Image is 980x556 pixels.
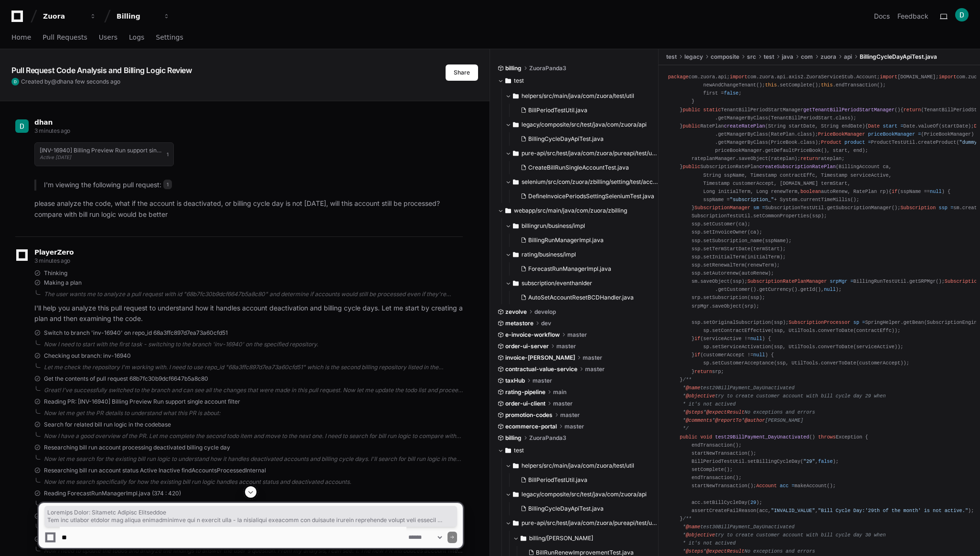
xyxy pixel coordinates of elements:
span: SubscriptionManager [694,205,750,211]
button: BillingRunManagerImpl.java [517,234,646,247]
h1: [INV-16940] Billing Preview Run support single account filter [40,148,162,153]
span: rating-pipeline [505,388,545,396]
span: billingrun/business/impl [522,222,585,230]
button: Share [446,64,478,81]
span: this [821,82,833,88]
span: @objective [686,393,715,399]
a: Users [99,27,117,49]
span: e-invoice-workflow [505,331,560,339]
span: @author [745,417,765,423]
span: Active [DATE] [40,154,71,160]
span: CreateBillRunSingleAccountTest.java [528,164,629,171]
span: if [892,189,897,194]
span: test [764,53,774,61]
button: rating/business/impl [505,247,651,262]
span: legacy/composite/src/test/java/com/zuora/api [522,121,647,128]
span: master [553,400,573,407]
span: a few seconds ago [70,78,120,85]
span: master [567,331,587,339]
span: Logs [129,34,144,40]
span: false [818,459,833,464]
span: legacy [684,53,703,61]
span: createRatePlan [724,123,765,129]
button: test [498,443,651,458]
span: BillingCycleDayApiTest.java [860,53,937,61]
svg: Directory [513,220,519,232]
svg: Directory [505,205,511,216]
span: Checking out branch: inv-16940 [44,352,131,360]
span: (BillingAccount ca, String sspName, Timestamp contractEffc, Timestamp serviceActive, Timestamp cu... [668,164,892,194]
div: The user wants me to analyze a pull request with id "68b7fc30b9dcf6647b5a8c80" and determine if a... [44,290,463,298]
a: Logs [129,27,144,49]
button: [INV-16940] Billing Preview Run support single account filterActive [DATE]1 [34,142,174,166]
span: dev [541,320,551,327]
span: BillingCycleDayApiTest.java [528,135,604,143]
button: helpers/src/main/java/com/zuora/test/util [505,88,659,104]
svg: Directory [513,278,519,289]
button: helpers/src/main/java/com/zuora/test/util [505,458,659,473]
span: (String startDate, String endDate) [765,123,865,129]
span: 3 minutes ago [34,127,70,134]
span: if [694,336,700,342]
span: dhan [57,78,70,85]
span: Pull Requests [43,34,87,40]
span: dhan [34,118,53,126]
span: test [666,53,677,61]
span: BillPeriodTestUtil.java [528,107,587,114]
span: this [765,82,777,88]
span: ZuoraPanda3 [529,434,566,442]
span: master [565,423,584,430]
span: = [791,483,794,489]
span: Switch to branch 'inv-16940' on repo_id 68a3ffc897d7ea73a60cfd51 [44,329,228,337]
span: ecommerce-portal [505,423,557,430]
svg: Directory [513,148,519,159]
span: if [694,352,700,358]
span: composite [711,53,739,61]
p: please analyze the code, what if the account is deactivated, or billing cycle day is not [DATE], ... [34,198,463,220]
span: () [895,107,900,113]
span: @expectResult [706,409,745,415]
p: I'm viewing the following pull request: [44,180,463,191]
span: "subscription_" [730,197,774,203]
span: Thinking [44,269,67,277]
div: Let me check the repository I'm working with. I need to use repo_id "68a3ffc897d7ea73a60cfd51" wh... [44,364,463,371]
span: taxHub [505,377,525,385]
span: selenium/src/com/zuora/zbilling/setting/test/acceptance [522,178,659,186]
button: Zuora [39,8,100,25]
svg: Directory [505,75,511,86]
span: Get the contents of pull request 68b7fc30b9dcf6647b5a8c80 [44,375,208,383]
span: subscription/eventhanlder [522,279,592,287]
span: import [938,74,956,80]
span: false [724,90,739,96]
img: ACg8ocIFPERxvfbx9sYPVYJX8WbyDwnC6QUjvJMrDROhFF9sjjdTeA=s96-c [15,119,29,133]
span: test [514,77,524,85]
span: static [703,107,721,113]
span: DefineInvoicePeriodsSettingSeleniumTest.java [528,192,654,200]
svg: Directory [513,249,519,260]
span: Subscription [900,205,936,211]
span: Product [821,139,842,145]
span: java [782,53,793,61]
span: srpMgr [830,278,848,284]
iframe: Open customer support [949,524,975,550]
span: Users [99,34,117,40]
span: Date [868,123,880,129]
span: = [918,131,921,137]
button: DefineInvoicePeriodsSettingSeleniumTest.java [517,190,654,203]
a: Home [11,27,31,49]
span: 1 [167,150,169,158]
span: null [750,336,762,342]
span: invoice-[PERSON_NAME] [505,354,575,362]
span: promotion-codes [505,411,553,419]
button: subscription/eventhanlder [505,276,651,291]
a: Settings [156,27,183,49]
span: Loremips Dolor: Sitametc Adipisc Elitseddoe Tem inc utlabor etdolor mag aliqua enimadminimve qui ... [47,509,454,524]
span: Reading PR: [INV-16940] Billing Preview Run support single account filter [44,398,240,406]
button: pure-api/src/test/java/com/zuora/pureapi/test/uri/soap/field/billrun/create [505,146,659,161]
span: 3 minutes ago [34,257,70,264]
span: @name [686,385,701,391]
span: = [868,139,871,145]
span: throws [818,434,836,440]
span: ForecastRunManagerImpl.java [528,265,611,273]
span: webapp/src/main/java/com/zuora/zbilling [514,207,627,214]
